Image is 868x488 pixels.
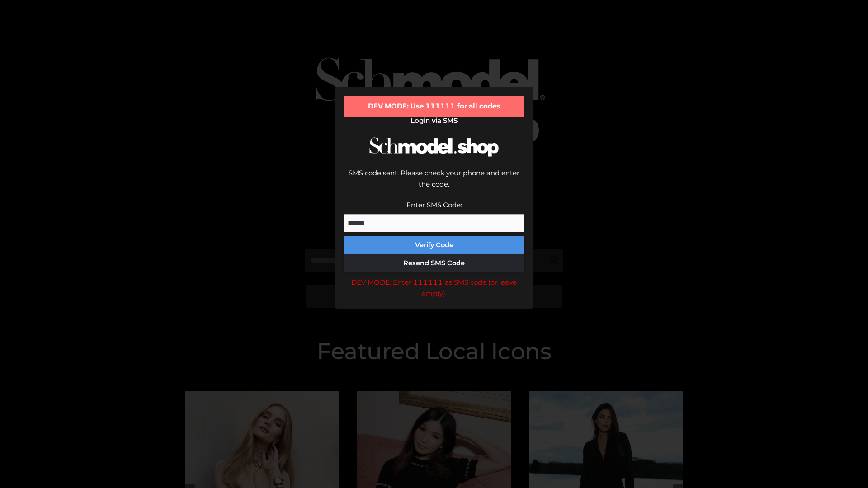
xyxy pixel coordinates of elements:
label: Enter SMS Code: [406,201,462,209]
div: SMS code sent. Please check your phone and enter the code. [344,167,524,199]
img: Schmodel Logo [366,129,502,165]
button: Verify Code [344,236,524,254]
button: Resend SMS Code [344,254,524,272]
div: DEV MODE: Use 111111 for all codes [344,96,524,117]
h2: Login via SMS [344,117,524,125]
div: DEV MODE: Enter 111111 as SMS code (or leave empty). [344,277,524,300]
